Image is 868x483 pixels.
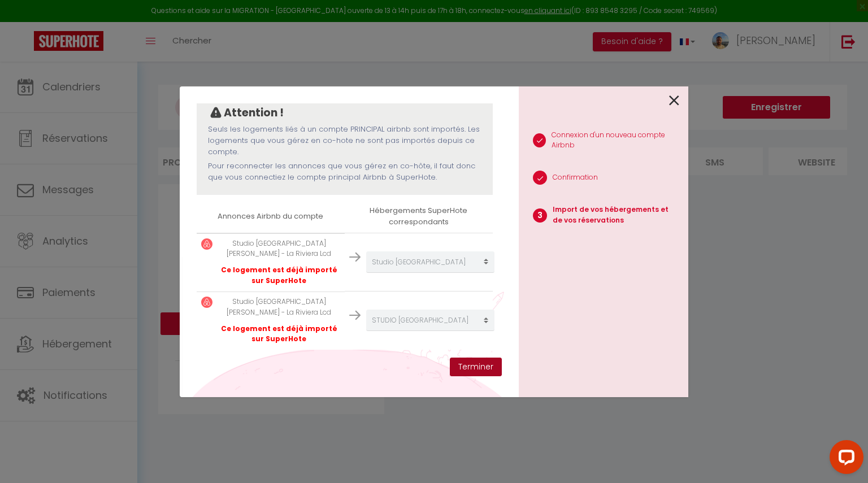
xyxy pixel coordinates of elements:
[208,160,481,184] p: Pour reconnecter les annonces que vous gérez en co-hôte, il faut donc que vous connectiez le comp...
[218,324,340,345] p: Ce logement est déjà importé sur SuperHote
[224,105,284,121] p: Attention !
[553,204,679,226] p: Import de vos hébergements et de vos réservations
[208,124,481,158] p: Seuls les logements liés à un compte PRINCIPAL airbnb sont importés. Les logements que vous gérez...
[552,130,679,151] p: Connexion d'un nouveau compte Airbnb
[450,358,502,377] button: Terminer
[821,436,868,483] iframe: LiveChat chat widget
[197,201,345,233] th: Annonces Airbnb du compte
[553,172,598,183] p: Confirmation
[218,238,340,260] p: Studio [GEOGRAPHIC_DATA][PERSON_NAME] - La Riviera Lcd
[533,208,547,223] span: 3
[345,201,493,233] th: Hébergements SuperHote correspondants
[218,265,340,286] p: Ce logement est déjà importé sur SuperHote
[218,297,340,318] p: Studio [GEOGRAPHIC_DATA][PERSON_NAME] - La Riviera Lcd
